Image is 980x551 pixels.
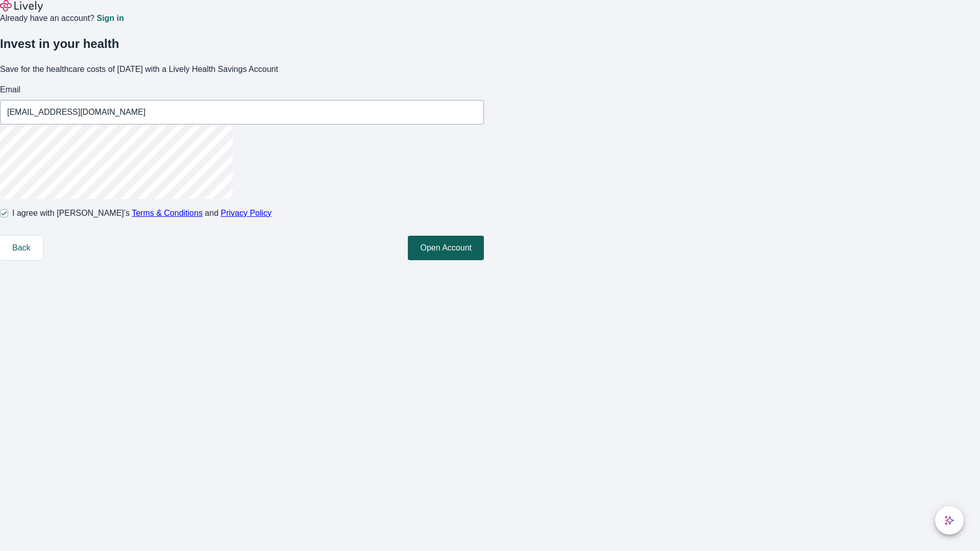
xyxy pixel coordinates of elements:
svg: Lively AI Assistant [944,515,954,525]
button: chat [935,506,964,535]
a: Terms & Conditions [132,209,203,217]
button: Open Account [408,236,484,260]
a: Privacy Policy [221,209,272,217]
span: I agree with [PERSON_NAME]’s and [12,207,272,219]
a: Sign in [96,14,124,22]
